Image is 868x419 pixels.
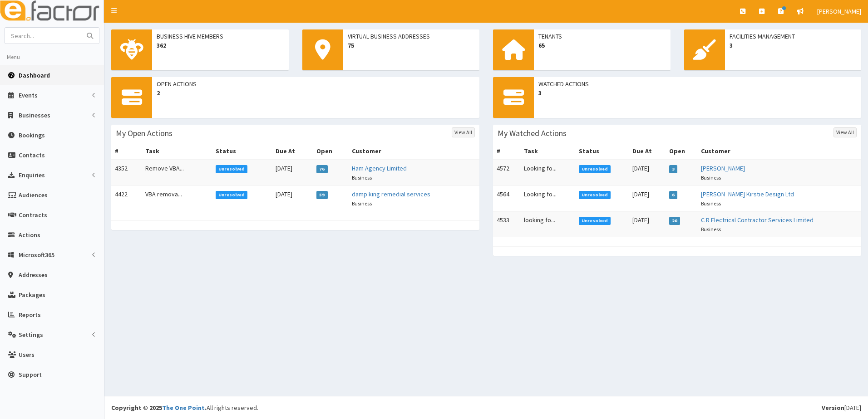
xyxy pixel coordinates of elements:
a: [PERSON_NAME] [701,164,745,172]
th: Customer [348,143,479,160]
a: The One Point [162,404,205,412]
small: Business [352,200,372,207]
th: Open [666,143,697,160]
td: [DATE] [629,160,666,186]
td: 4564 [493,186,520,212]
a: damp king remedial services [352,190,430,198]
th: # [111,143,142,160]
span: [PERSON_NAME] [817,7,861,15]
a: View All [452,127,475,137]
h3: My Watched Actions [498,129,567,137]
span: 3 [730,41,857,50]
th: Status [575,143,629,160]
span: Virtual Business Addresses [348,32,475,41]
td: looking fo... [520,212,575,238]
span: Actions [19,231,40,239]
span: Open Actions [157,79,475,88]
a: [PERSON_NAME] Kirstie Design Ltd [701,190,794,198]
span: Contacts [19,151,45,159]
span: 59 [316,191,328,199]
span: Support [19,370,42,379]
span: Unresolved [579,191,611,199]
a: C R Electrical Contractor Services Limited [701,216,814,224]
th: Status [212,143,272,160]
span: Audiences [19,191,48,199]
span: Users [19,351,35,359]
span: Contracts [19,211,47,219]
span: 362 [157,41,284,50]
h3: My Open Actions [116,129,173,137]
strong: Copyright © 2025 . [111,404,207,412]
span: 76 [316,165,328,173]
th: Due At [629,143,666,160]
th: Customer [697,143,861,160]
a: View All [833,127,857,137]
td: Looking fo... [520,186,575,212]
th: # [493,143,520,160]
span: Business Hive Members [157,32,284,41]
td: [DATE] [629,186,666,212]
td: [DATE] [629,212,666,238]
span: Unresolved [216,191,248,199]
span: 3 [538,88,857,97]
span: 20 [669,217,681,225]
span: Events [19,91,38,99]
small: Business [701,200,721,207]
span: Facilities Management [730,32,857,41]
span: Enquiries [19,171,45,179]
small: Business [701,226,721,233]
span: Addresses [19,271,48,279]
small: Business [701,174,721,181]
span: Businesses [19,111,50,119]
span: Dashboard [19,71,50,79]
td: Remove VBA... [142,160,212,186]
td: [DATE] [272,186,313,212]
span: 65 [538,41,666,50]
span: Unresolved [579,217,611,225]
span: 6 [669,191,678,199]
span: Microsoft365 [19,251,54,259]
b: Version [822,404,844,412]
td: 4352 [111,160,142,186]
small: Business [352,174,372,181]
span: 3 [669,165,678,173]
td: 4572 [493,160,520,186]
div: [DATE] [822,403,861,412]
input: Search... [5,28,81,44]
td: 4422 [111,186,142,212]
td: 4533 [493,212,520,238]
span: 2 [157,88,475,97]
span: Packages [19,291,45,299]
td: [DATE] [272,160,313,186]
span: Watched Actions [538,79,857,88]
span: 75 [348,41,475,50]
th: Open [313,143,348,160]
span: Bookings [19,131,45,139]
span: Settings [19,331,43,339]
th: Due At [272,143,313,160]
a: Ham Agency Limited [352,164,407,172]
footer: All rights reserved. [104,396,868,419]
td: Looking fo... [520,160,575,186]
span: Unresolved [579,165,611,173]
td: VBA remova... [142,186,212,212]
span: Unresolved [216,165,248,173]
th: Task [142,143,212,160]
span: Tenants [538,32,666,41]
th: Task [520,143,575,160]
span: Reports [19,311,41,319]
